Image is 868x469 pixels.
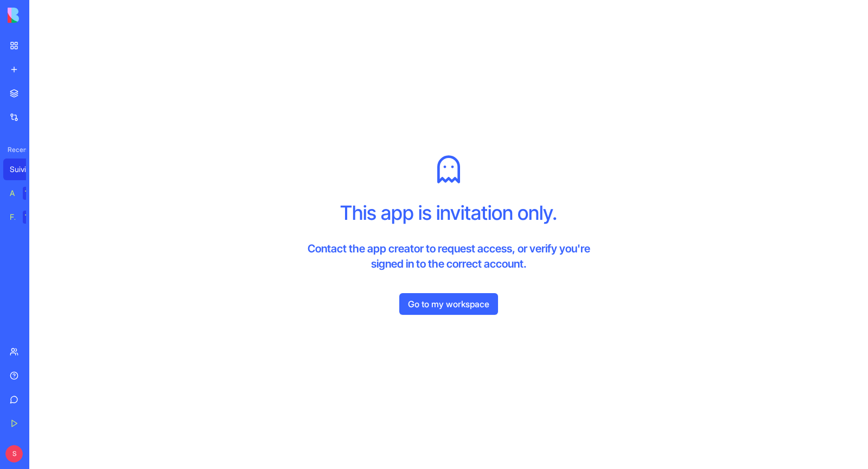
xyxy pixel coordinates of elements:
div: Suivi Interventions Artisans [10,164,40,175]
a: Suivi Interventions Artisans [3,159,47,180]
div: Feedback Form [10,212,15,223]
div: TRY [23,187,40,200]
div: TRY [23,211,40,224]
h4: Contact the app creator to request access, or verify you're signed in to the correct account. [292,241,605,271]
a: Feedback FormTRY [3,206,47,228]
span: Recent [3,145,26,154]
span: S [5,445,23,462]
div: AI Logo Generator [10,188,15,199]
h1: This app is invitation only. [340,202,557,224]
a: AI Logo GeneratorTRY [3,182,47,204]
img: logo [8,8,75,23]
a: Go to my workspace [399,293,498,315]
